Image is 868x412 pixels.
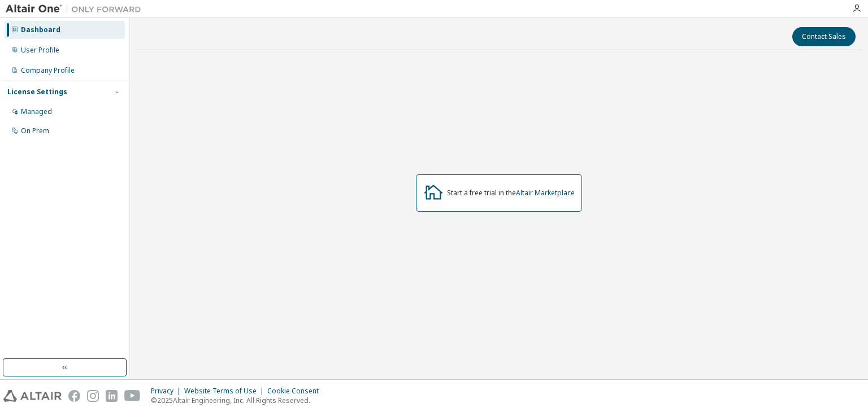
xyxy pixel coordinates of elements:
[87,390,99,402] img: instagram.svg
[3,390,62,402] img: altair_logo.svg
[6,3,147,15] img: Altair One
[151,387,184,396] div: Privacy
[267,387,325,396] div: Cookie Consent
[68,390,80,402] img: facebook.svg
[792,27,856,46] button: Contact Sales
[106,390,118,402] img: linkedin.svg
[124,390,141,402] img: youtube.svg
[21,107,52,116] div: Managed
[21,46,59,55] div: User Profile
[184,387,267,396] div: Website Terms of Use
[516,188,575,198] a: Altair Marketplace
[7,87,67,97] div: License Settings
[447,189,575,198] div: Start a free trial in the
[151,396,325,405] p: © 2025 Altair Engineering, Inc. All Rights Reserved.
[21,25,60,34] div: Dashboard
[21,126,49,135] div: On Prem
[21,66,75,75] div: Company Profile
